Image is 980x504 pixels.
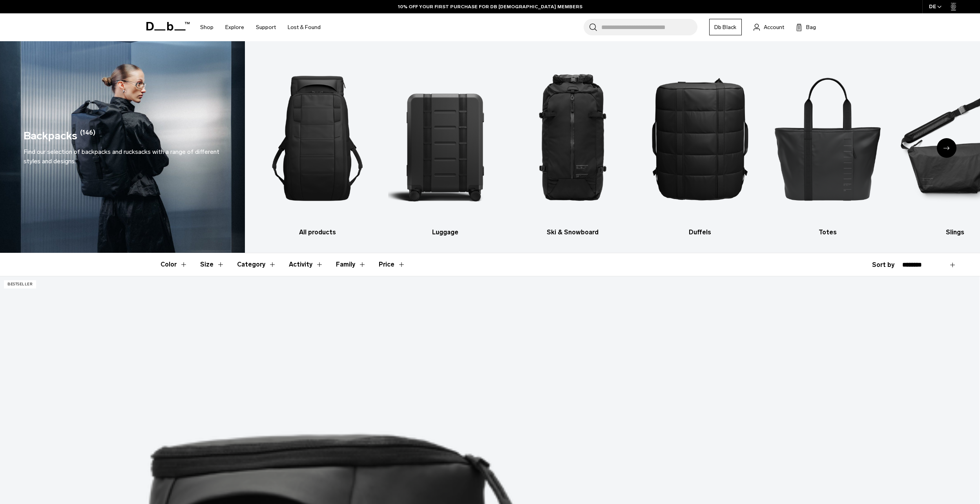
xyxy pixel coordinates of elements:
li: 4 / 10 [643,53,757,237]
a: Db Luggage [388,53,502,237]
img: Db [261,53,374,224]
div: Next slide [937,138,956,158]
a: Lost & Found [288,13,321,41]
a: Account [754,22,784,32]
a: Db Duffels [643,53,757,237]
a: Db All products [261,53,374,237]
a: Shop [200,13,214,41]
p: Bestseller [4,280,36,289]
h3: Luggage [388,228,502,237]
a: Explore [225,13,244,41]
button: Toggle Filter [336,253,366,276]
li: 5 / 10 [771,53,885,237]
h3: Ski & Snowboard [516,228,630,237]
img: Db [388,53,502,224]
h3: Duffels [643,228,757,237]
button: Toggle Filter [200,253,224,276]
span: (146) [80,128,95,144]
button: Bag [796,22,816,32]
a: 10% OFF YOUR FIRST PURCHASE FOR DB [DEMOGRAPHIC_DATA] MEMBERS [398,3,582,10]
span: Find our selection of backpacks and rucksacks with a range of different styles and designs. [24,148,219,165]
a: Db Ski & Snowboard [516,53,630,237]
button: Toggle Filter [289,253,323,276]
a: Support [256,13,276,41]
img: Db [516,53,630,224]
span: Bag [806,23,816,31]
li: 2 / 10 [388,53,502,237]
h3: Totes [771,228,885,237]
nav: Main Navigation [194,13,327,41]
img: Db [771,53,885,224]
a: Db Totes [771,53,885,237]
button: Toggle Filter [161,253,188,276]
li: 3 / 10 [516,53,630,237]
button: Toggle Price [379,253,405,276]
img: Db [643,53,757,224]
h3: All products [261,228,374,237]
li: 1 / 10 [261,53,374,237]
span: Account [764,23,784,31]
button: Toggle Filter [237,253,276,276]
a: Db Black [709,19,742,35]
h1: Backpacks [24,128,77,144]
